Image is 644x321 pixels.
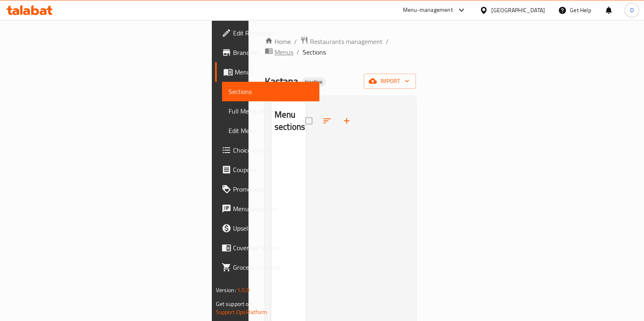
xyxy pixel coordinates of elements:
span: import [370,76,409,86]
span: Branches [233,48,313,57]
span: Upsell [233,223,313,233]
span: 1.0.0 [237,285,250,295]
a: Coupons [215,160,319,179]
a: Coverage Report [215,238,319,258]
span: Menu disclaimer [233,204,313,214]
a: Edit Restaurant [215,23,319,43]
a: Choice Groups [215,140,319,160]
a: Upsell [215,218,319,238]
a: Edit Menu [222,121,319,140]
a: Grocery Checklist [215,258,319,277]
a: Support.OpsPlatform [216,307,268,317]
span: Full Menu View [229,106,313,116]
span: Edit Restaurant [233,28,313,38]
a: Sections [222,82,319,101]
span: Grocery Checklist [233,262,313,272]
span: Version: [216,285,236,295]
a: Full Menu View [222,101,319,121]
span: Sections [229,87,313,96]
nav: Menu sections [271,140,306,147]
a: Promotions [215,179,319,199]
span: Promotions [233,184,313,194]
span: Edit Menu [229,126,313,135]
nav: breadcrumb [265,36,416,57]
span: D [630,6,633,15]
a: Menu disclaimer [215,199,319,218]
span: Get support on: [216,299,253,309]
div: Menu-management [403,5,453,15]
span: Coupons [233,165,313,175]
span: Restaurants management [310,37,382,46]
span: Coverage Report [233,243,313,253]
button: import [364,74,416,89]
a: Branches [215,43,319,62]
div: [GEOGRAPHIC_DATA] [491,6,545,15]
span: Menus [235,67,313,77]
li: / [386,37,389,46]
a: Menus [215,62,319,82]
span: Choice Groups [233,145,313,155]
button: Add section [337,111,356,131]
a: Restaurants management [300,36,382,47]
